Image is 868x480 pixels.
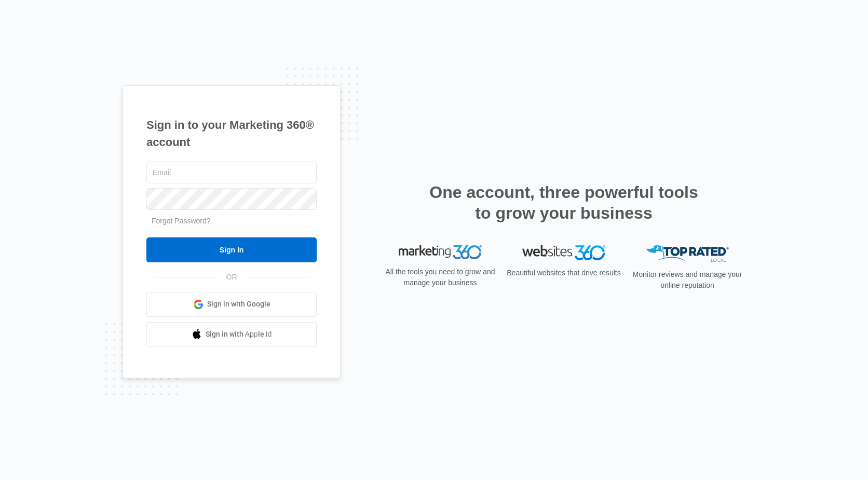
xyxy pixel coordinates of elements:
img: Marketing 360 [399,245,482,260]
img: Websites 360 [522,245,605,260]
p: Beautiful websites that drive results [506,268,622,278]
span: Sign in with Google [207,299,270,310]
h1: Sign in to your Marketing 360® account [146,116,317,151]
a: Forgot Password? [152,217,211,225]
p: Monitor reviews and manage your online reputation [629,269,745,291]
h2: One account, three powerful tools to grow your business [426,182,701,223]
a: Sign in with Google [146,292,317,317]
input: Sign In [146,237,317,262]
input: Email [146,162,317,183]
span: OR [219,272,245,283]
span: Sign in with Apple Id [206,329,272,340]
img: Top Rated Local [646,245,729,262]
p: All the tools you need to grow and manage your business [382,266,498,288]
a: Sign in with Apple Id [146,322,317,347]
